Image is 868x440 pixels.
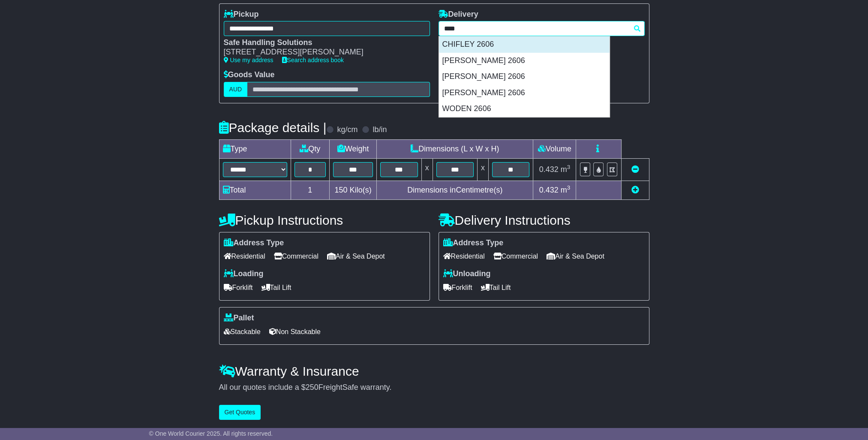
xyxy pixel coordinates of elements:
div: [PERSON_NAME] 2606 [439,53,610,69]
td: Dimensions (L x W x H) [377,139,533,158]
a: Remove this item [631,165,639,174]
td: Type [219,139,291,158]
span: Commercial [274,250,318,263]
label: Address Type [224,238,284,248]
button: Get Quotes [219,405,261,420]
h4: Pickup Instructions [219,213,430,227]
h4: Delivery Instructions [439,213,649,227]
div: Safe Handling Solutions [224,38,421,48]
span: Tail Lift [481,281,511,294]
a: Use my address [224,57,273,63]
span: m [561,165,571,174]
span: 0.432 [539,165,559,174]
span: 0.432 [539,186,559,194]
span: © One World Courier 2025. All rights reserved. [149,430,273,437]
a: Add new item [631,186,639,194]
typeahead: Please provide city [439,21,645,36]
label: Unloading [443,269,491,279]
div: All our quotes include a $ FreightSafe warranty. [219,383,649,392]
span: Stackable [224,325,261,338]
span: Commercial [493,250,538,263]
div: [PERSON_NAME] 2606 [439,85,610,101]
h4: Package details | [219,121,327,135]
td: Dimensions in Centimetre(s) [377,181,533,199]
label: Pickup [224,10,259,19]
a: Search address book [282,57,344,63]
td: 1 [291,181,330,199]
span: Non Stackable [269,325,321,338]
span: 150 [335,186,348,194]
label: Address Type [443,238,504,248]
label: kg/cm [337,125,357,135]
span: Tail Lift [261,281,291,294]
td: Kilo(s) [330,181,377,199]
label: lb/in [372,125,387,135]
label: AUD [224,82,248,97]
span: Residential [224,250,265,263]
sup: 3 [567,184,571,191]
div: [STREET_ADDRESS][PERSON_NAME] [224,48,421,57]
div: CHIFLEY 2606 [439,36,610,53]
td: Qty [291,139,330,158]
label: Loading [224,269,264,279]
td: x [421,158,432,181]
td: Weight [330,139,377,158]
span: m [561,186,571,194]
h4: Warranty & Insurance [219,364,649,378]
div: WODEN 2606 [439,101,610,117]
td: Volume [533,139,576,158]
td: Total [219,181,291,199]
label: Pallet [224,313,254,323]
span: Air & Sea Depot [327,250,385,263]
span: Residential [443,250,485,263]
span: Forklift [224,281,253,294]
label: Delivery [439,10,478,19]
label: Goods Value [224,70,275,80]
div: [PERSON_NAME] 2606 [439,69,610,85]
span: 250 [306,383,318,392]
sup: 3 [567,164,571,170]
td: x [477,158,488,181]
span: Air & Sea Depot [547,250,604,263]
span: Forklift [443,281,472,294]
